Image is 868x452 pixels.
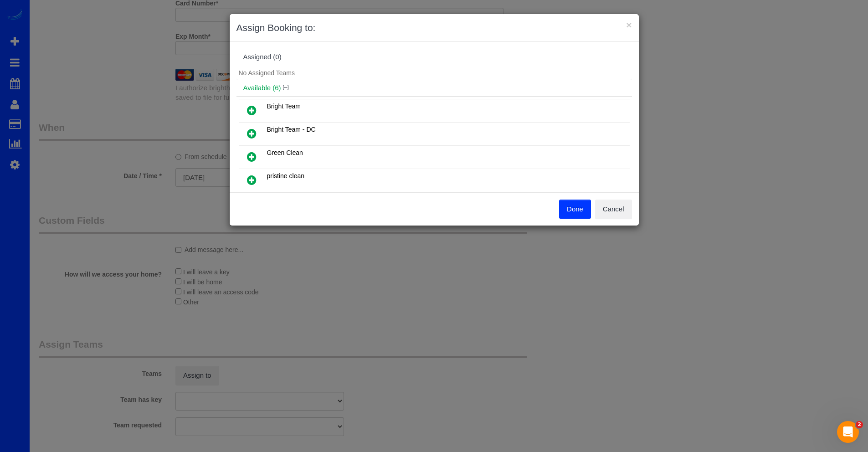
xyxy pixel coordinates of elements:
[243,53,625,61] div: Assigned (0)
[236,21,632,35] h3: Assign Booking to:
[559,200,591,219] button: Done
[243,84,625,92] h4: Available (6)
[267,126,316,133] span: Bright Team - DC
[626,20,632,30] button: ×
[267,172,305,180] span: pristine clean
[239,69,295,77] span: No Assigned Teams
[595,200,632,219] button: Cancel
[856,421,863,428] span: 2
[837,421,859,443] iframe: Intercom live chat
[267,103,301,110] span: Bright Team
[267,149,303,156] span: Green Clean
